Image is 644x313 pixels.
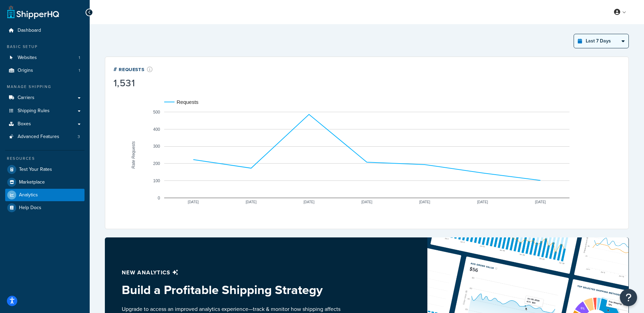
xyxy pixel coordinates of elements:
span: Shipping Rules [18,108,50,114]
h3: Build a Profitable Shipping Strategy [122,283,350,297]
span: 3 [78,134,80,140]
div: Manage Shipping [5,84,85,90]
a: Analytics [5,189,85,201]
div: 1,531 [113,78,153,88]
span: Websites [18,55,37,61]
text: [DATE] [304,200,315,204]
span: Carriers [18,95,34,101]
li: Advanced Features [5,130,85,143]
text: [DATE] [188,200,199,204]
span: Boxes [18,121,31,127]
div: # Requests [113,65,153,73]
text: [DATE] [361,200,373,204]
a: Websites1 [5,51,85,64]
text: [DATE] [477,200,488,204]
svg: A chart. [113,89,620,221]
span: Advanced Features [18,134,59,140]
div: Resources [5,156,85,162]
span: Marketplace [19,179,45,185]
text: [DATE] [246,200,257,204]
span: 1 [79,68,80,74]
span: Analytics [19,192,38,198]
a: Dashboard [5,24,85,37]
a: Marketplace [5,176,85,188]
a: Test Your Rates [5,163,85,176]
button: Open Resource Center [620,289,637,306]
span: 1 [79,55,80,61]
text: Requests [177,99,198,105]
li: Origins [5,64,85,77]
text: Rate Requests [131,141,136,168]
a: Boxes [5,118,85,130]
text: 400 [153,127,160,132]
div: Basic Setup [5,44,85,50]
text: [DATE] [535,200,546,204]
text: 300 [153,144,160,149]
a: Advanced Features3 [5,130,85,143]
a: Help Docs [5,202,85,214]
a: Shipping Rules [5,105,85,117]
span: Test Your Rates [19,167,52,173]
text: 200 [153,161,160,166]
p: New analytics [122,268,350,277]
span: Origins [18,68,33,74]
li: Websites [5,51,85,64]
text: 0 [158,196,160,200]
span: Help Docs [19,205,41,211]
text: 100 [153,178,160,183]
a: Origins1 [5,64,85,77]
text: [DATE] [419,200,430,204]
span: Dashboard [18,28,41,33]
text: 500 [153,110,160,115]
a: Carriers [5,91,85,104]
